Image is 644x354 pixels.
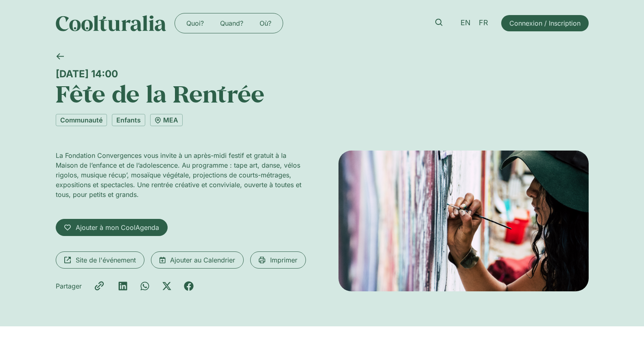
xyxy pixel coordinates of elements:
span: EN [461,19,471,27]
nav: Menu [178,17,279,30]
a: Connexion / Inscription [501,15,589,31]
p: La Fondation Convergences vous invite à un après-midi festif et gratuit à la Maison de l’enfance ... [56,151,306,199]
a: Où? [251,17,279,30]
div: Partager sur linkedin [118,281,128,291]
div: Partager sur facebook [184,281,194,291]
a: Quand? [212,17,251,30]
a: Communauté [56,114,107,126]
a: Quoi? [178,17,212,30]
a: Ajouter au Calendrier [151,251,244,269]
div: Partager [56,281,82,291]
a: Imprimer [250,251,306,269]
a: Site de l'événement [56,251,144,269]
div: Partager sur whatsapp [140,281,150,291]
a: Ajouter à mon CoolAgenda [56,219,168,236]
div: Partager sur x-twitter [162,281,172,291]
span: FR [479,19,488,27]
span: Ajouter au Calendrier [170,255,235,265]
h1: Fête de la Rentrée [56,80,589,107]
span: Site de l'événement [76,255,136,265]
div: [DATE] 14:00 [56,68,589,80]
a: Enfants [112,114,145,126]
span: Imprimer [270,255,297,265]
a: FR [475,17,492,29]
span: Ajouter à mon CoolAgenda [76,223,159,232]
a: EN [456,17,475,29]
a: MEA [150,114,183,126]
span: Connexion / Inscription [509,18,581,28]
